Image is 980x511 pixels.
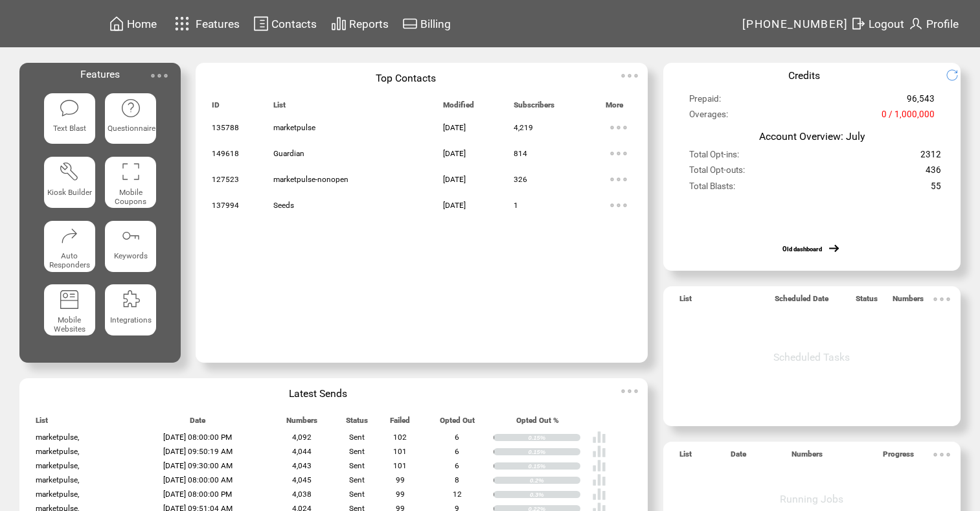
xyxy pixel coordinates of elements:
[606,192,632,218] img: ellypsis.svg
[926,17,959,30] span: Profile
[105,157,156,210] a: Mobile Coupons
[163,475,233,484] span: [DATE] 08:00:00 AM
[163,461,233,470] span: [DATE] 09:30:00 AM
[59,225,80,246] img: auto-responders.svg
[443,123,466,132] span: [DATE]
[742,17,849,30] span: [PHONE_NUMBER]
[455,447,459,456] span: 6
[929,442,955,468] img: ellypsis.svg
[782,245,822,253] a: Old dashboard
[273,100,286,115] span: List
[514,175,527,184] span: 326
[292,461,312,470] span: 4,043
[289,387,347,400] span: Latest Sends
[120,98,141,119] img: questionnaire.svg
[390,416,410,431] span: Failed
[926,165,941,181] span: 436
[396,490,405,499] span: 99
[443,201,466,210] span: [DATE]
[792,449,823,464] span: Numbers
[107,14,159,34] a: Home
[514,201,518,210] span: 1
[592,444,606,459] img: poll%20-%20white.svg
[110,315,152,324] span: Integrations
[592,459,606,473] img: poll%20-%20white.svg
[146,63,172,89] img: ellypsis.svg
[528,434,580,442] div: 0.15%
[514,123,533,132] span: 4,219
[731,449,746,464] span: Date
[530,491,580,499] div: 0.3%
[286,416,317,431] span: Numbers
[271,17,317,30] span: Contacts
[273,201,294,210] span: Seeds
[514,149,527,158] span: 814
[606,115,632,141] img: ellypsis.svg
[617,378,643,404] img: ellypsis.svg
[893,294,924,309] span: Numbers
[114,251,148,260] span: Keywords
[171,13,194,34] img: features.svg
[49,251,90,269] span: Auto Responders
[440,416,475,431] span: Opted Out
[36,475,79,484] span: marketpulse,
[253,16,269,32] img: contacts.svg
[869,17,904,30] span: Logout
[212,100,220,115] span: ID
[273,175,348,184] span: marketpulse-nonopen
[516,416,559,431] span: Opted Out %
[109,16,124,32] img: home.svg
[349,447,365,456] span: Sent
[455,461,459,470] span: 6
[120,225,141,246] img: keywords.svg
[105,221,156,275] a: Keywords
[59,98,80,119] img: text-blast.svg
[120,289,141,310] img: integrations.svg
[788,69,820,82] span: Credits
[455,475,459,484] span: 8
[850,16,866,32] img: exit.svg
[907,94,935,109] span: 96,543
[273,123,315,132] span: marketpulse
[47,188,92,197] span: Kiosk Builder
[528,462,580,470] div: 0.15%
[251,14,319,34] a: Contacts
[775,294,828,309] span: Scheduled Date
[689,94,721,109] span: Prepaid:
[212,201,239,210] span: 137994
[455,433,459,442] span: 6
[443,100,474,115] span: Modified
[849,14,906,34] a: Logout
[402,16,418,32] img: creidtcard.svg
[127,17,157,30] span: Home
[53,124,86,133] span: Text Blast
[376,72,436,84] span: Top Contacts
[292,490,312,499] span: 4,038
[856,294,878,309] span: Status
[931,181,941,197] span: 55
[44,157,95,210] a: Kiosk Builder
[689,181,735,197] span: Total Blasts:
[44,221,95,275] a: Auto Responders
[44,284,95,338] a: Mobile Websites
[292,475,312,484] span: 4,045
[36,461,79,470] span: marketpulse,
[883,449,914,464] span: Progress
[528,448,580,456] div: 0.15%
[592,473,606,487] img: poll%20-%20white.svg
[679,294,692,309] span: List
[120,161,141,182] img: coupons.svg
[115,188,146,206] span: Mobile Coupons
[592,487,606,501] img: poll%20-%20white.svg
[105,93,156,147] a: Questionnaire
[108,124,155,133] span: Questionnaire
[679,449,692,464] span: List
[443,175,466,184] span: [DATE]
[780,493,843,505] span: Running Jobs
[349,461,365,470] span: Sent
[163,433,232,442] span: [DATE] 08:00:00 PM
[617,63,643,89] img: ellypsis.svg
[929,286,955,312] img: ellypsis.svg
[349,17,389,30] span: Reports
[59,289,80,310] img: mobile-websites.svg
